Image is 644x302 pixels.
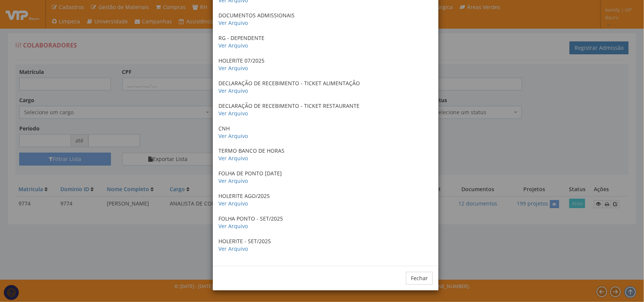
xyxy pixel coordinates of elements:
p: HOLERITE - SET/2025 [218,238,433,253]
a: Ver Arquivo [218,155,248,162]
p: HOLERITE AGO/2025 [218,192,433,207]
p: FOLHA PONTO - SET/2025 [218,215,433,230]
a: Ver Arquivo [218,222,248,230]
p: CNH [218,125,433,140]
a: Ver Arquivo [218,110,248,117]
a: Ver Arquivo [218,200,248,207]
p: TERMO BANCO DE HORAS [218,147,433,162]
p: DECLARAÇÃO DE RECEBIMENTO - TICKET ALIMENTAÇÃO [218,80,433,95]
p: DOCUMENTOS ADMISSIONAIS [218,12,433,27]
p: HOLERITE 07/2025 [218,57,433,72]
a: Ver Arquivo [218,87,248,94]
button: Fechar [406,272,433,285]
a: Ver Arquivo [218,64,248,72]
a: Ver Arquivo [218,245,248,252]
a: Ver Arquivo [218,132,248,140]
p: RG - DEPENDENTE [218,34,433,49]
p: FOLHA DE PONTO [DATE] [218,170,433,185]
a: Ver Arquivo [218,42,248,49]
a: Ver Arquivo [218,19,248,26]
p: DECLARAÇÃO DE RECEBIMENTO - TICKET RESTAURANTE [218,102,433,117]
a: Ver Arquivo [218,177,248,184]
